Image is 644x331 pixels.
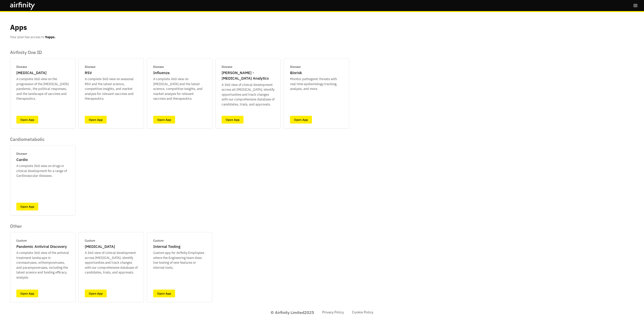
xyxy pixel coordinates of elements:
[16,203,38,210] a: Open App
[222,82,274,107] p: A 360 view of clinical development across all [MEDICAL_DATA]; identify opportunities and track ch...
[85,116,107,124] a: Open App
[85,250,138,275] p: A 360 view of clinical development across [MEDICAL_DATA]; identify opportunities and track change...
[85,244,115,250] p: [MEDICAL_DATA]
[45,35,56,39] b: 9 apps.
[16,250,69,280] p: A complete 360 view of the antiviral treatment landscape in coronaviruses, orthomyxoviruses, and ...
[153,250,206,270] p: Custom app for Airfinity Employees where the Engineering team does live testing of new features o...
[153,238,164,243] p: Custom
[16,244,67,250] p: Pandemic Antiviral Discovery
[153,70,170,76] p: Influenza
[153,116,175,124] a: Open App
[271,309,314,315] p: © Airfinity Limited 2025
[16,238,27,243] p: Custom
[85,65,96,69] p: Disease
[16,290,38,297] a: Open App
[290,70,302,76] p: Biorisk
[16,65,27,69] p: Disease
[222,116,244,124] a: Open App
[290,65,301,69] p: Disease
[10,35,56,40] p: Your plan has access to
[85,77,138,101] p: A complete 360 view on seasonal RSV and the latest science, competitive insights, and market anal...
[16,163,69,178] p: A complete 360 view on drugs in clinical development for a range of Cardiovascular diseases.
[290,116,312,124] a: Open App
[222,65,232,69] p: Disease
[222,70,274,81] p: [PERSON_NAME] - [MEDICAL_DATA] Analytics
[153,77,206,101] p: A complete 360 view on [MEDICAL_DATA] and the latest science, competitive insights, and market an...
[10,22,27,33] p: Apps
[16,116,38,124] a: Open App
[85,290,107,297] a: Open App
[85,238,95,243] p: Custom
[153,290,175,297] a: Open App
[10,224,212,229] p: Other
[10,137,75,142] p: Cardiometabolic
[322,310,344,315] a: Privacy Policy
[10,50,349,55] p: Airfinity One ID
[153,244,180,250] p: Internal Tooling
[16,157,28,163] p: Cardio
[16,70,47,76] p: [MEDICAL_DATA]
[153,65,164,69] p: Disease
[85,70,92,76] p: RSV
[16,77,69,101] p: A complete 360 view on the progression of the [MEDICAL_DATA] pandemic, the political responses, a...
[352,310,373,315] a: Cookie Policy
[16,151,27,156] p: Disease
[290,77,343,91] p: Monitor pathogenic threats with real time epidemiology tracking, analysis, and more.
